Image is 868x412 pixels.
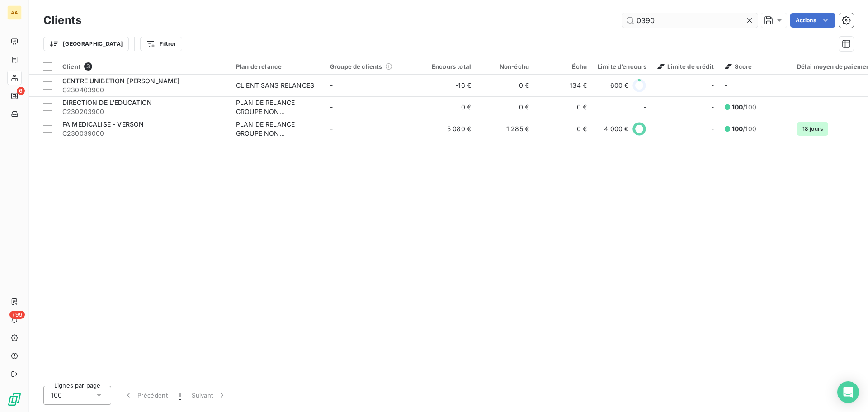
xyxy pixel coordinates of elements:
span: +99 [9,311,25,319]
td: 0 € [476,96,534,118]
span: DIRECTION DE L'EDUCATION [62,99,152,106]
td: 1 285 € [476,118,534,140]
span: /100 [732,124,756,133]
span: C230039000 [62,129,225,138]
td: 0 € [534,118,592,140]
span: 4 000 € [604,124,628,133]
button: Suivant [186,386,232,405]
td: 5 080 € [419,118,476,140]
span: 100 [732,125,743,133]
span: C230403900 [62,85,225,95]
span: 18 jours [797,122,828,136]
div: Encours total [424,63,471,70]
button: Précédent [118,386,173,405]
span: C230203900 [62,107,225,116]
div: Échu [540,63,587,70]
h3: Clients [43,12,81,28]
div: Limite d’encours [598,63,646,70]
span: - [711,81,714,90]
span: - [330,81,333,89]
input: Rechercher [622,13,758,28]
span: - [644,103,646,112]
span: Client [62,63,80,70]
td: -16 € [419,75,476,96]
span: FA MEDICALISE - VERSON [62,120,144,128]
span: - [711,124,714,133]
button: [GEOGRAPHIC_DATA] [43,37,129,51]
span: Limite de crédit [657,63,713,70]
img: Logo LeanPay [7,392,22,407]
button: Actions [790,13,835,28]
td: 0 € [534,96,592,118]
span: 1 [179,391,181,400]
span: - [330,125,333,133]
button: Filtrer [140,37,182,51]
span: 100 [732,103,743,111]
span: /100 [732,103,756,112]
div: Plan de relance [236,63,319,70]
div: CLIENT SANS RELANCES [236,81,314,90]
span: - [725,81,727,89]
div: PLAN DE RELANCE GROUPE NON AUTOMATIQUE [236,120,319,138]
div: Open Intercom Messenger [837,381,859,403]
span: 100 [51,391,62,400]
span: - [711,103,714,112]
div: PLAN DE RELANCE GROUPE NON AUTOMATIQUE [236,98,319,116]
span: 6 [17,87,25,95]
span: Groupe de clients [330,63,382,70]
span: Score [725,63,752,70]
div: Non-échu [482,63,529,70]
button: 1 [173,386,186,405]
span: CENTRE UNIBETION [PERSON_NAME] [62,77,180,85]
span: 3 [84,62,92,71]
span: - [330,103,333,111]
td: 134 € [534,75,592,96]
div: AA [7,5,22,20]
span: 600 € [610,81,629,90]
td: 0 € [419,96,476,118]
td: 0 € [476,75,534,96]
